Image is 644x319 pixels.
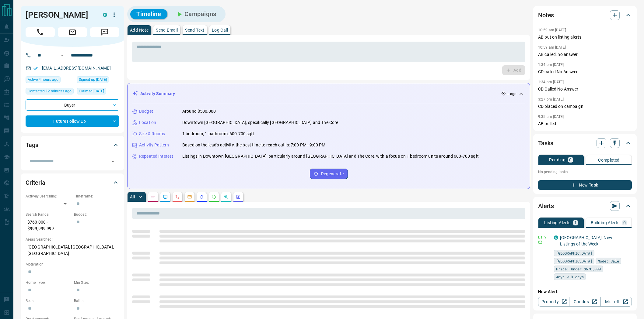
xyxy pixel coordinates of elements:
[77,76,119,85] div: Sat May 29 2021
[79,77,107,83] span: Signed up [DATE]
[212,28,228,32] p: Log Call
[130,195,135,199] p: All
[538,115,564,119] p: 9:35 am [DATE]
[26,10,94,20] h1: [PERSON_NAME]
[175,194,180,199] svg: Calls
[598,158,620,162] p: Completed
[538,86,632,92] p: CD Called No Answer
[591,221,620,225] p: Building Alerts
[156,28,178,32] p: Send Email
[26,217,71,234] p: $760,000 - $999,999,999
[28,77,58,83] span: Active 4 hours ago
[26,194,71,199] p: Actively Searching:
[26,138,119,152] div: Tags
[538,45,566,50] p: 10:59 am [DATE]
[74,194,119,199] p: Timeframe:
[538,51,632,58] p: AB called, no answer
[507,91,516,97] p: -- ago
[58,52,66,59] button: Open
[538,240,542,244] svg: Email
[538,167,632,177] p: No pending tasks
[538,103,632,110] p: CD placed on campaign.
[26,280,71,285] p: Home Type:
[538,69,632,75] p: CD called No Answer
[26,212,71,217] p: Search Range:
[74,212,119,217] p: Budget:
[538,8,632,22] div: Notes
[182,153,479,159] p: Listings in Downtown [GEOGRAPHIC_DATA], particularly around [GEOGRAPHIC_DATA] and The Core, with ...
[569,297,600,307] a: Condos
[130,28,149,32] p: Add Note
[538,80,564,84] p: 1:34 pm [DATE]
[26,175,119,190] div: Criteria
[26,76,74,85] div: Wed Aug 13 2025
[569,158,572,162] p: 0
[236,194,241,199] svg: Agent Actions
[182,108,216,115] p: Around $500,000
[58,27,87,37] span: Email
[600,297,632,307] a: Mr.Loft
[42,66,111,70] a: [EMAIL_ADDRESS][DOMAIN_NAME]
[560,235,612,246] a: [GEOGRAPHIC_DATA], New Listings of the Week
[538,121,632,127] p: AB pulled
[109,157,117,166] button: Open
[74,298,119,304] p: Baths:
[140,91,175,97] p: Activity Summary
[538,138,553,148] h2: Tasks
[26,27,55,37] span: Call
[538,28,566,32] p: 10:59 am [DATE]
[187,194,192,199] svg: Emails
[199,194,204,199] svg: Listing Alerts
[538,136,632,150] div: Tasks
[556,274,584,280] span: Any: < 3 days
[139,119,156,126] p: Location
[28,88,72,94] span: Contacted 12 minutes ago
[90,27,119,37] span: Message
[170,9,222,19] button: Campaigns
[26,298,71,304] p: Beds:
[74,280,119,285] p: Min Size:
[212,194,216,199] svg: Requests
[139,153,173,159] p: Repeated Interest
[574,221,577,225] p: 1
[182,142,325,148] p: Based on the lead's activity, the best time to reach out is: 7:00 PM - 9:00 PM
[538,297,569,307] a: Property
[151,194,156,199] svg: Notes
[549,158,565,162] p: Pending
[538,289,632,295] p: New Alert:
[538,63,564,67] p: 1:34 pm [DATE]
[26,115,119,127] div: Future Follow Up
[623,221,626,225] p: 0
[26,140,38,150] h2: Tags
[26,178,45,187] h2: Criteria
[182,119,338,126] p: Downtown [GEOGRAPHIC_DATA], specifically [GEOGRAPHIC_DATA] and The Core
[139,142,169,148] p: Activity Pattern
[26,262,119,267] p: Motivation:
[538,34,632,40] p: AB put on listing alerts
[224,194,229,199] svg: Opportunities
[538,97,564,101] p: 3:27 pm [DATE]
[77,88,119,96] div: Tue Jun 11 2024
[556,250,592,256] span: [GEOGRAPHIC_DATA]
[556,266,601,272] span: Price: Under $670,000
[132,88,525,99] div: Activity Summary-- ago
[538,180,632,190] button: New Task
[130,9,167,19] button: Timeline
[182,131,254,137] p: 1 bedroom, 1 bathroom, 600-700 sqft
[554,235,558,240] div: condos.ca
[26,242,119,259] p: [GEOGRAPHIC_DATA], [GEOGRAPHIC_DATA], [GEOGRAPHIC_DATA]
[556,258,592,264] span: [GEOGRAPHIC_DATA]
[538,199,632,213] div: Alerts
[33,66,38,70] svg: Email Verified
[26,99,119,111] div: Buyer
[139,108,153,115] p: Budget
[139,131,165,137] p: Size & Rooms
[26,237,119,242] p: Areas Searched:
[163,194,168,199] svg: Lead Browsing Activity
[544,221,571,225] p: Listing Alerts
[26,88,74,96] div: Wed Aug 13 2025
[310,169,348,179] button: Regenerate
[185,28,205,32] p: Send Text
[103,13,107,17] div: condos.ca
[538,235,550,240] p: Daily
